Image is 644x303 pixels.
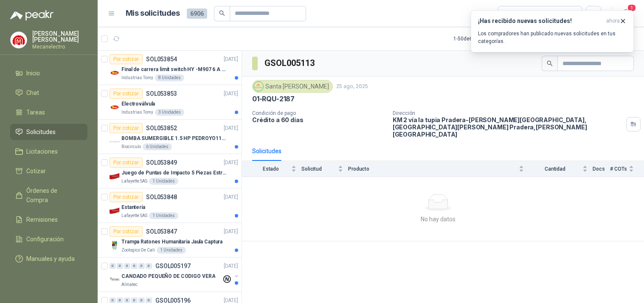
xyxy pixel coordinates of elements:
[157,247,186,254] div: 1 Unidades
[110,89,143,99] div: Por cotizar
[393,110,623,116] p: Dirección
[155,74,184,81] div: 8 Unidades
[110,226,143,237] div: Por cotizar
[10,163,87,179] a: Cotizar
[110,157,143,168] div: Por cotizar
[245,214,630,224] div: No hay datos
[224,90,238,98] p: [DATE]
[121,74,153,81] p: Industrias Tomy
[547,60,553,66] span: search
[146,229,177,234] p: SOL053847
[10,10,53,20] img: Logo peakr
[348,166,517,172] span: Producto
[110,171,120,181] img: Company Logo
[110,263,116,269] div: 0
[26,215,58,224] span: Remisiones
[110,102,120,112] img: Company Logo
[10,183,87,208] a: Órdenes de Compra
[121,66,227,74] p: Final de carrera limit switch HY -M907 6 A - 250 V a.c
[98,85,242,120] a: Por cotizarSOL053853[DATE] Company LogoElectroválvulaIndustrias Tomy3 Unidades
[11,32,27,48] img: Company Logo
[121,203,145,212] p: Estantería
[146,263,152,269] div: 0
[26,254,75,263] span: Manuales y ayuda
[121,143,141,150] p: Biocirculo
[224,55,238,63] p: [DATE]
[26,234,64,244] span: Configuración
[26,108,45,117] span: Tareas
[301,166,336,172] span: Solicitud
[121,247,155,254] p: Zoologico De Cali
[619,6,634,21] button: 1
[187,9,207,19] span: 6906
[393,116,623,138] p: KM 2 vía la tupia Pradera-[PERSON_NAME][GEOGRAPHIC_DATA], [GEOGRAPHIC_DATA][PERSON_NAME] Pradera ...
[627,4,636,12] span: 1
[606,17,620,25] span: ahora
[146,160,177,166] p: SOL053849
[224,124,238,132] p: [DATE]
[478,30,627,45] p: Los compradores han publicado nuevas solicitudes en tus categorías.
[121,134,227,143] p: BOMBA SUMERGIBLE 1.5 HP PEDROYO110 VOLTIOS
[155,109,184,116] div: 3 Unidades
[254,82,263,91] img: Company Logo
[10,231,87,247] a: Configuración
[110,206,120,216] img: Company Logo
[10,65,87,81] a: Inicio
[110,54,143,64] div: Por cotizar
[146,194,177,200] p: SOL053848
[146,91,177,97] p: SOL053853
[26,88,39,97] span: Chat
[10,143,87,160] a: Licitaciones
[10,251,87,267] a: Manuales y ayuda
[138,263,145,269] div: 0
[26,147,58,156] span: Licitaciones
[110,240,120,250] img: Company Logo
[98,189,242,223] a: Por cotizarSOL053848[DATE] Company LogoEstanteríaLafayette SAS1 Unidades
[110,123,143,133] div: Por cotizar
[121,178,147,185] p: Lafayette SAS
[224,159,238,167] p: [DATE]
[98,120,242,154] a: Por cotizarSOL053852[DATE] Company LogoBOMBA SUMERGIBLE 1.5 HP PEDROYO110 VOLTIOSBiocirculo6 Unid...
[593,161,610,177] th: Docs
[224,228,238,236] p: [DATE]
[301,161,348,177] th: Solicitud
[219,10,225,16] span: search
[143,143,172,150] div: 6 Unidades
[149,178,178,185] div: 1 Unidades
[26,166,46,176] span: Cotizar
[252,146,281,156] div: Solicitudes
[32,31,87,43] p: [PERSON_NAME] [PERSON_NAME]
[478,17,603,25] h3: ¡Has recibido nuevas solicitudes!
[503,9,521,18] div: Todas
[529,161,593,177] th: Cantidad
[10,85,87,101] a: Chat
[146,56,177,62] p: SOL053854
[264,57,316,70] h3: GSOL005113
[149,212,178,219] div: 1 Unidades
[224,193,238,201] p: [DATE]
[126,7,180,20] h1: Mis solicitudes
[26,186,79,205] span: Órdenes de Compra
[252,94,295,103] p: 01-RQU-2187
[348,161,529,177] th: Producto
[10,104,87,120] a: Tareas
[155,263,191,269] p: GSOL005197
[121,169,227,177] p: Juego de Puntas de Impacto 5 Piezas Estrella PH2 de 2'' Zanco 1/4'' Truper
[146,125,177,131] p: SOL053852
[98,154,242,189] a: Por cotizarSOL053849[DATE] Company LogoJuego de Puntas de Impacto 5 Piezas Estrella PH2 de 2'' Za...
[124,263,130,269] div: 0
[32,44,87,49] p: Mecanelectro
[110,274,120,285] img: Company Logo
[453,32,509,46] div: 1 - 50 de 6006
[121,212,147,219] p: Lafayette SAS
[110,261,240,288] a: 0 0 0 0 0 0 GSOL005197[DATE] Company LogoCANDADO PEQUEÑO DE CODIGO VERAAlmatec
[10,124,87,140] a: Solicitudes
[252,166,290,172] span: Estado
[529,166,581,172] span: Cantidad
[121,109,153,116] p: Industrias Tomy
[110,68,120,78] img: Company Logo
[98,223,242,257] a: Por cotizarSOL053847[DATE] Company LogoTrampa Ratones Humanitaria Jaula CapturaZoologico De Cali1...
[26,69,40,78] span: Inicio
[610,161,644,177] th: # COTs
[110,192,143,202] div: Por cotizar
